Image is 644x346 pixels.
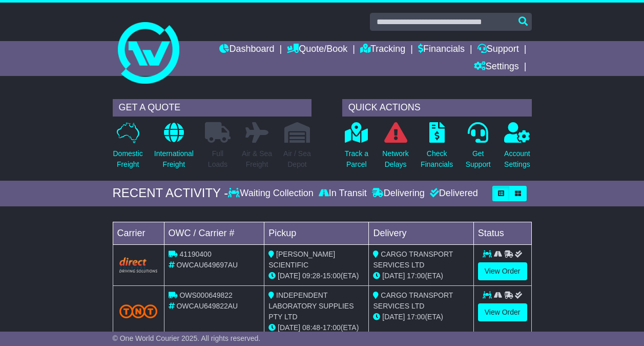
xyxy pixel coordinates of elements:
[466,148,491,170] p: Get Support
[113,222,164,244] td: Carrier
[373,250,453,269] span: CARGO TRANSPORT SERVICES LTD
[344,122,369,176] a: Track aParcel
[268,322,364,333] div: - (ETA)
[421,148,453,170] p: Check Financials
[176,261,238,269] span: OWCAU649697AU
[373,312,469,322] div: (ETA)
[176,302,238,310] span: OWCAU649822AU
[465,122,491,176] a: GetSupport
[342,99,532,117] div: QUICK ACTIONS
[427,188,478,199] div: Delivered
[179,291,233,299] span: OWS000649822
[473,222,531,244] td: Status
[219,41,274,59] a: Dashboard
[360,41,405,59] a: Tracking
[113,334,261,342] span: © One World Courier 2025. All rights reserved.
[407,272,425,280] span: 17:00
[278,323,300,332] span: [DATE]
[164,222,264,244] td: OWC / Carrier #
[302,323,320,332] span: 08:48
[420,122,453,176] a: CheckFinancials
[474,59,519,76] a: Settings
[323,272,341,280] span: 15:00
[369,222,473,244] td: Delivery
[179,250,211,258] span: 41190400
[316,188,369,199] div: In Transit
[382,122,409,176] a: NetworkDelays
[268,291,354,321] span: INDEPENDENT LABORATORY SUPPLIES PTY LTD
[119,304,158,318] img: TNT_Domestic.png
[113,186,228,201] div: RECENT ACTIVITY -
[264,222,369,244] td: Pickup
[119,257,158,273] img: Direct.png
[323,323,341,332] span: 17:00
[382,272,405,280] span: [DATE]
[373,271,469,281] div: (ETA)
[268,271,364,281] div: - (ETA)
[345,148,368,170] p: Track a Parcel
[382,313,405,321] span: [DATE]
[287,41,347,59] a: Quote/Book
[418,41,465,59] a: Financials
[242,148,272,170] p: Air & Sea Freight
[113,148,143,170] p: Domestic Freight
[268,250,335,269] span: [PERSON_NAME] SCIENTIFIC
[382,148,408,170] p: Network Delays
[154,122,194,176] a: InternationalFreight
[478,262,527,280] a: View Order
[369,188,427,199] div: Delivering
[302,272,320,280] span: 09:28
[478,303,527,321] a: View Order
[205,148,231,170] p: Full Loads
[477,41,519,59] a: Support
[373,291,453,310] span: CARGO TRANSPORT SERVICES LTD
[283,148,311,170] p: Air / Sea Depot
[113,99,311,117] div: GET A QUOTE
[228,188,316,199] div: Waiting Collection
[154,148,194,170] p: International Freight
[504,148,530,170] p: Account Settings
[407,313,425,321] span: 17:00
[504,122,531,176] a: AccountSettings
[113,122,143,176] a: DomesticFreight
[278,272,300,280] span: [DATE]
